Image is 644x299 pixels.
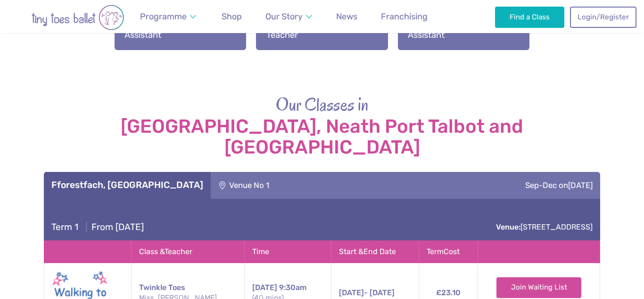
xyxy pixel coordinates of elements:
span: Programme [140,11,187,21]
a: Shop [217,6,246,27]
th: Term Cost [419,240,478,263]
a: Login/Register [570,7,636,27]
span: Assistant [408,30,445,40]
a: Our Story [261,6,317,27]
span: - [DATE] [339,288,395,297]
th: Start & End Date [331,240,419,263]
h3: Fforestfach, [GEOGRAPHIC_DATA] [51,179,203,191]
span: | [81,222,91,232]
img: tiny toes ballet [12,5,144,30]
a: Venue:[STREET_ADDRESS] [496,222,593,231]
strong: [GEOGRAPHIC_DATA], Neath Port Talbot and [GEOGRAPHIC_DATA] [44,116,600,158]
span: News [336,11,357,21]
a: Franchising [377,6,432,27]
div: Venue No 1 [211,172,384,198]
span: Shop [222,11,242,21]
a: News [332,6,362,27]
div: Sep-Dec on [384,172,600,198]
span: Our Classes in [276,92,369,117]
th: Class & Teacher [132,240,245,263]
span: [DATE] [339,288,364,297]
a: Programme [136,6,201,27]
span: [DATE] [252,283,277,292]
span: Franchising [381,11,428,21]
a: Join Waiting List [496,277,582,298]
a: Find a Class [495,7,564,27]
span: Teacher [266,30,298,40]
span: Assistant [124,30,161,40]
th: Time [244,240,331,263]
strong: Venue: [496,222,520,231]
h4: From [DATE] [51,222,144,233]
span: [DATE] [568,180,593,190]
span: Our Story [265,11,303,21]
span: Term 1 [51,222,78,232]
